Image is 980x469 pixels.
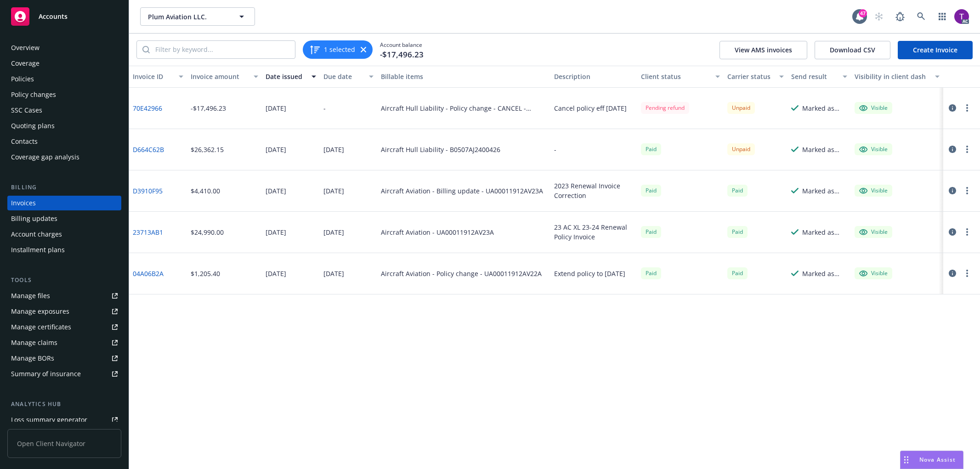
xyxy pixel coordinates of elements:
div: $1,205.40 [191,269,220,278]
div: Quoting plans [11,119,55,133]
input: Filter by keyword... [150,41,295,58]
div: Visible [859,269,888,277]
span: Paid [641,226,661,237]
div: Billing updates [11,211,57,226]
a: Installment plans [7,243,121,257]
a: Billing updates [7,211,121,226]
button: Nova Assist [900,451,963,469]
div: Client status [641,72,710,81]
div: SSC Cases [11,103,42,118]
a: Contacts [7,134,121,149]
div: [DATE] [266,227,286,237]
div: 47 [859,9,867,17]
div: Description [554,72,634,81]
span: -$17,496.23 [380,49,424,61]
button: Billable items [377,66,550,88]
div: Cancel policy eff [DATE] [554,103,627,113]
a: Account charges [7,227,121,242]
span: Manage exposures [7,304,121,319]
div: Extend policy to [DATE] [554,269,625,278]
div: Visibility in client dash [855,72,929,81]
div: Marked as sent [802,103,847,113]
div: [DATE] [266,269,286,278]
div: Aircraft Hull Liability - Policy change - CANCEL - B0507AJ2400426 [381,103,547,113]
div: 2023 Renewal Invoice Correction [554,181,634,200]
div: Manage BORs [11,351,54,366]
div: Billing [7,183,121,192]
div: Loss summary generator [11,412,87,427]
div: [DATE] [323,145,344,154]
button: Send result [787,66,851,88]
span: Nova Assist [919,456,956,463]
div: Pending refund [641,102,689,113]
a: 04A06B2A [133,269,164,278]
div: Visible [859,104,888,112]
span: Plum Aviation LLC. [148,12,227,22]
div: Paid [727,267,748,279]
a: Loss summary generator [7,412,121,427]
div: [DATE] [323,269,344,278]
div: Summary of insurance [11,367,81,381]
div: Unpaid [727,143,755,155]
div: Aircraft Aviation - Policy change - UA00011912AV22A [381,269,542,278]
a: 23713AB1 [133,227,163,237]
button: Invoice amount [187,66,262,88]
div: Manage certificates [11,320,71,334]
button: Invoice ID [129,66,187,88]
div: Aircraft Aviation - UA00011912AV23A [381,227,494,237]
div: Paid [727,185,748,196]
div: 23 AC XL 23-24 Renewal Policy Invoice [554,222,634,242]
div: Paid [641,267,661,279]
a: Coverage gap analysis [7,150,121,164]
div: Marked as sent [802,227,847,237]
div: Manage exposures [11,304,69,319]
div: Due date [323,72,364,81]
div: $26,362.15 [191,145,224,154]
div: Tools [7,276,121,285]
button: Plum Aviation LLC. [140,7,255,26]
button: Due date [320,66,378,88]
a: 70E42966 [133,103,162,113]
div: Invoice ID [133,72,173,81]
button: Client status [637,66,724,88]
a: Report a Bug [891,7,909,26]
button: View AMS invoices [719,41,807,59]
div: Marked as sent [802,145,847,154]
div: $4,410.00 [191,186,220,196]
div: Policy changes [11,87,56,102]
a: Manage BORs [7,351,121,366]
a: Accounts [7,4,121,29]
div: Billable items [381,72,547,81]
div: Unpaid [727,102,755,113]
a: Overview [7,40,121,55]
div: Carrier status [727,72,773,81]
svg: Search [142,46,150,53]
div: Manage claims [11,335,57,350]
div: - [323,103,326,113]
img: photo [954,9,969,24]
div: Manage files [11,288,50,303]
button: Download CSV [815,41,890,59]
div: Marked as sent [802,269,847,278]
button: 1 selected [309,44,355,55]
span: Account balance [380,41,424,58]
div: Analytics hub [7,400,121,409]
div: [DATE] [266,103,286,113]
div: Paid [641,143,661,155]
a: Policy changes [7,87,121,102]
div: Paid [641,185,661,196]
button: Carrier status [724,66,787,88]
div: Aircraft Hull Liability - B0507AJ2400426 [381,145,500,154]
a: D3910F95 [133,186,163,196]
a: Switch app [933,7,952,26]
div: Paid [727,226,748,237]
div: Visible [859,228,888,236]
span: Accounts [39,13,68,20]
button: Date issued [262,66,320,88]
div: Coverage gap analysis [11,150,79,164]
